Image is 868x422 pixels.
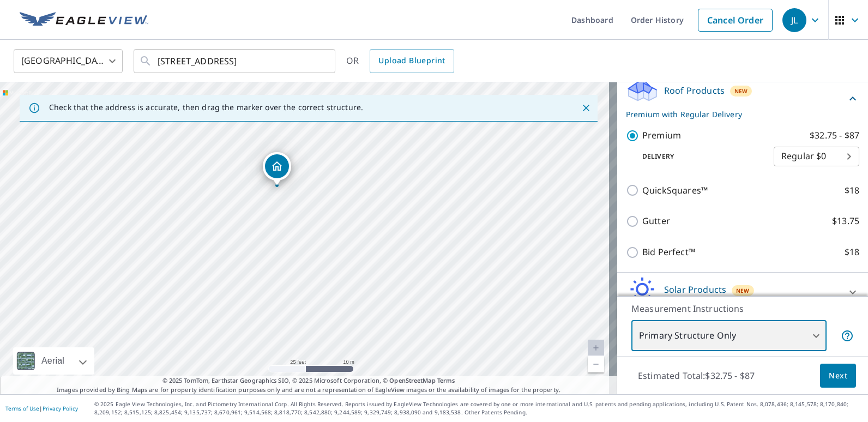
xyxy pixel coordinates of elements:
p: $18 [845,245,859,259]
div: Dropped pin, building 1, Residential property, 852 11th Ave Prospect Park, PA 19076 [263,152,291,186]
img: EV Logo [20,12,148,28]
a: Cancel Order [698,9,773,32]
div: Solar ProductsNew [626,277,859,308]
a: Terms of Use [5,405,39,412]
div: JL [782,8,806,32]
div: Primary Structure Only [631,321,827,351]
span: Upload Blueprint [378,54,445,68]
p: © 2025 Eagle View Technologies, Inc. and Pictometry International Corp. All Rights Reserved. Repo... [94,400,863,417]
p: $13.75 [832,214,859,228]
p: $18 [845,184,859,197]
a: Upload Blueprint [370,49,454,73]
p: Bid Perfect™ [642,245,695,259]
button: Next [820,364,856,388]
div: Regular $0 [774,141,859,172]
div: OR [346,49,454,73]
span: © 2025 TomTom, Earthstar Geographics SIO, © 2025 Microsoft Corporation, © [162,376,455,385]
p: Premium [642,129,681,142]
span: New [734,87,748,95]
a: OpenStreetMap [389,376,435,384]
a: Privacy Policy [43,405,78,412]
p: Check that the address is accurate, then drag the marker over the correct structure. [49,103,363,112]
p: $32.75 - $87 [810,129,859,142]
span: Next [829,369,847,383]
span: Your report will include only the primary structure on the property. For example, a detached gara... [841,329,854,342]
p: Estimated Total: $32.75 - $87 [629,364,763,388]
input: Search by address or latitude-longitude [158,46,313,76]
div: [GEOGRAPHIC_DATA] [14,46,123,76]
p: Gutter [642,214,670,228]
a: Current Level 20, Zoom Out [588,356,604,372]
p: QuickSquares™ [642,184,708,197]
span: New [736,286,750,295]
div: Roof ProductsNewPremium with Regular Delivery [626,77,859,120]
p: Measurement Instructions [631,302,854,315]
button: Close [579,101,593,115]
p: Solar Products [664,283,726,296]
a: Current Level 20, Zoom In Disabled [588,340,604,356]
div: Aerial [38,347,68,375]
div: Aerial [13,347,94,375]
p: Delivery [626,152,774,161]
p: Premium with Regular Delivery [626,108,846,120]
a: Terms [437,376,455,384]
p: | [5,405,78,412]
p: Roof Products [664,84,725,97]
